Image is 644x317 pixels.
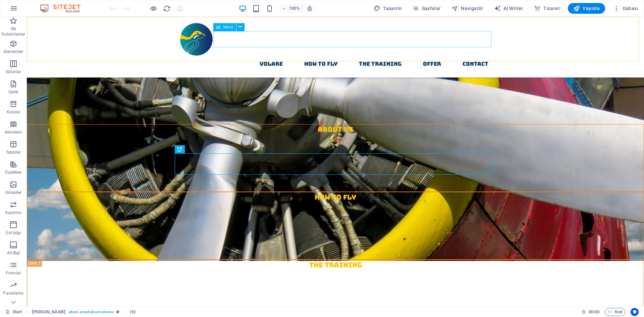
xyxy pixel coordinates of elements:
h6: Oturum süresi [582,308,599,316]
p: Formlar [6,270,21,276]
i: Sayfayı yeniden yükleyin [163,5,171,12]
nav: breadcrumb [32,308,136,316]
button: Dahası [610,3,641,14]
button: Navigatör [449,3,486,14]
p: Elementler [4,49,23,54]
p: Görseller [5,190,21,195]
p: Pazarlama [3,290,23,296]
img: Editor Logo [39,4,89,12]
span: . about .preset-about-columns [68,308,114,316]
span: Seçmek için tıkla. Düzenlemek için çift tıkla [130,308,136,316]
span: Kod [608,308,622,316]
span: Seçmek için tıkla. Düzenlemek için çift tıkla [32,308,65,316]
button: Kod [605,308,625,316]
button: 100% [279,4,303,12]
i: Bu element, özelleştirilebilir bir ön ayar [116,310,119,314]
span: Dahası [613,5,638,12]
p: Akordeon [5,129,22,135]
p: Tablolar [6,150,21,155]
span: AI Writer [494,5,523,12]
button: Ticaret [531,3,562,14]
h6: 100% [289,4,300,12]
p: İçerik [8,89,18,95]
span: Menü [223,25,233,29]
button: reload [163,4,171,12]
i: Yeniden boyutlandırmada yakınlaştırma düzeyini seçilen cihaza uyacak şekilde otomatik olarak ayarla. [307,5,313,11]
span: Sayfalar [412,5,441,12]
button: AI Writer [491,3,526,14]
button: Yayınla [568,3,605,14]
button: Sayfalar [410,3,443,14]
p: Alt Bigi [7,250,20,256]
span: : [593,309,594,314]
a: How to fly [0,175,617,186]
a: About us [0,108,617,118]
a: Seçimi iptal etmek için tıkla. Sayfaları açmak için çift tıkla [5,308,22,316]
span: Navigatör [451,5,483,12]
a: The Training [0,243,617,253]
button: Ön izleme modundan çıkıp düzenlemeye devam etmek için buraya tıklayın [149,4,157,12]
p: Kaydırıcı [5,210,21,215]
p: Kutular [7,109,20,115]
div: Tasarım (Ctrl+Alt+Y) [371,3,404,14]
p: Sütunlar [6,69,21,74]
span: Yayınla [573,5,600,12]
button: Usercentrics [631,308,639,316]
span: Ticaret [534,5,560,12]
p: Özellikler [5,170,21,175]
button: Tasarım [371,3,404,14]
p: Üst bilgi [6,230,21,235]
span: 00 00 [589,308,599,316]
span: Tasarım [374,5,401,12]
